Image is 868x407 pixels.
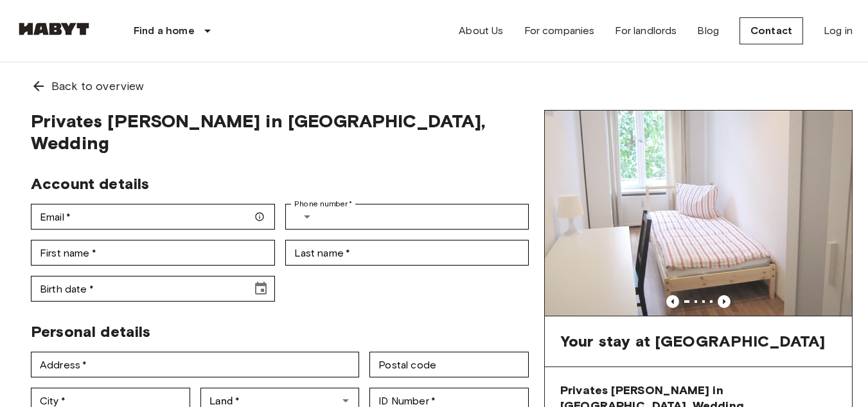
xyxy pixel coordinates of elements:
[294,199,348,208] font: Phone number
[248,276,274,302] button: Choose date
[824,23,853,39] a: Log in
[560,332,826,350] font: Your stay at [GEOGRAPHIC_DATA]
[294,204,320,230] button: Select country
[31,110,529,154] span: Privates [PERSON_NAME] in [GEOGRAPHIC_DATA], Wedding
[615,23,677,39] a: For landlords
[750,24,792,37] font: Contact
[31,174,149,193] font: Account details
[666,295,679,308] button: Previous image
[740,17,803,44] a: Contact
[31,240,275,266] div: First name
[15,23,93,35] img: Habit
[545,111,852,316] img: Marketing picture of unit DE-01-137-03M
[615,24,677,37] font: For landlords
[31,322,150,341] font: Personal details
[31,352,359,377] div: Address
[459,23,503,39] a: About Us
[15,62,853,110] a: Back to overview
[524,23,595,39] a: For companies
[524,24,595,37] font: For companies
[31,204,275,230] div: E-mail
[51,79,143,93] font: Back to overview
[254,212,265,222] svg: Please ensure your email address is correct—we will send your booking details there.
[285,240,529,266] div: Last name
[697,23,719,39] a: Blog
[134,24,195,37] font: Find a home
[718,295,731,308] button: Previous image
[369,352,529,377] div: Postal code
[459,24,503,37] font: About Us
